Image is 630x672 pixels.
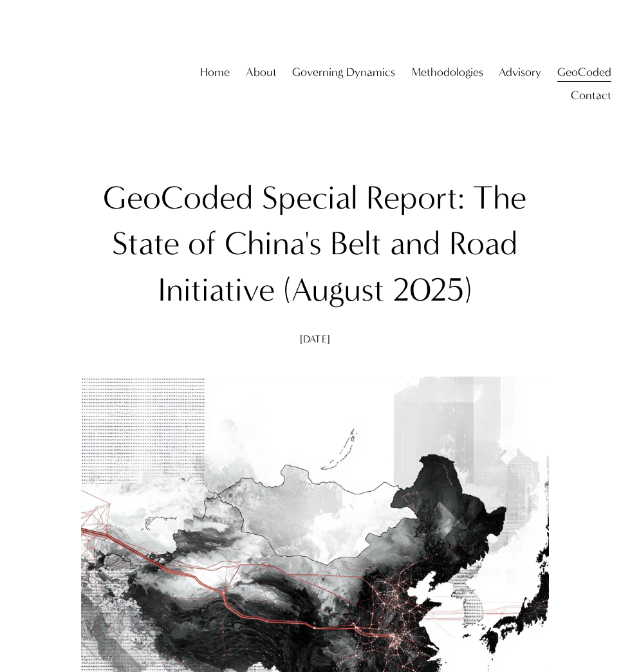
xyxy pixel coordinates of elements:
[292,62,395,83] span: Governing Dynamics
[411,61,483,84] a: folder dropdown
[499,62,541,83] span: Advisory
[557,62,611,83] span: GeoCoded
[571,84,611,108] a: folder dropdown
[390,221,441,267] div: and
[158,267,275,313] div: Initiative
[411,62,483,83] span: Methodologies
[571,85,611,106] span: Contact
[499,61,541,84] a: folder dropdown
[225,221,322,267] div: China's
[330,221,382,267] div: Belt
[112,221,180,267] div: State
[246,62,277,83] span: About
[19,25,137,144] img: Christopher Sanchez &amp; Co.
[366,175,465,221] div: Report:
[188,221,216,267] div: of
[283,267,384,313] div: (August
[300,333,330,345] span: [DATE]
[200,61,230,84] a: Home
[557,61,611,84] a: folder dropdown
[103,175,254,221] div: GeoCoded
[246,61,277,84] a: folder dropdown
[393,267,472,313] div: 2025)
[449,221,518,267] div: Road
[292,61,395,84] a: folder dropdown
[473,175,526,221] div: The
[262,175,358,221] div: Special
